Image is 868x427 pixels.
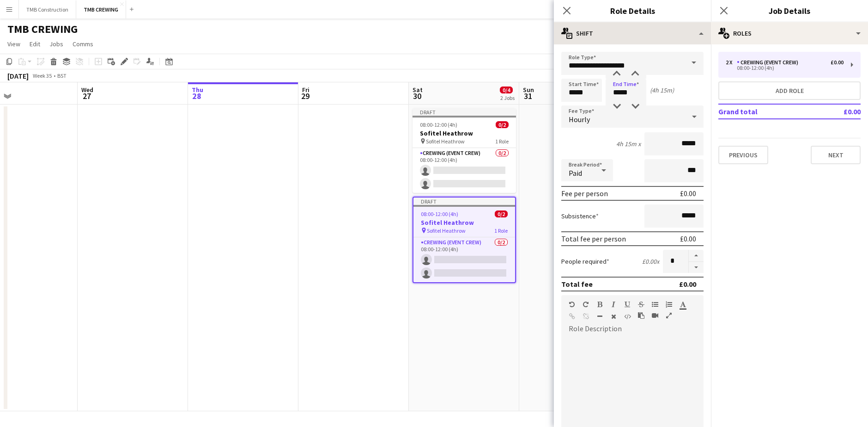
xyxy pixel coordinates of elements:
[413,197,516,283] app-job-card: Draft08:00-12:00 (4h)0/2Sofitel Heathrow Sofitel Heathrow1 RoleCrewing (Event Crew)0/208:00-12:00...
[413,148,516,193] app-card-role: Crewing (Event Crew)0/208:00-12:00 (4h)
[421,210,458,217] span: 08:00-12:00 (4h)
[689,250,704,262] button: Increase
[49,40,63,48] span: Jobs
[596,313,603,320] button: Horizontal Line
[302,86,310,94] span: Fri
[301,91,310,101] span: 29
[57,72,67,79] div: BST
[596,301,603,308] button: Bold
[561,212,599,220] label: Subsistence
[811,146,861,164] button: Next
[650,86,674,94] div: (4h 15m)
[7,22,78,36] h1: TMB CREWING
[73,40,93,48] span: Comms
[427,227,466,234] span: Sofitel Heathrow
[26,38,44,50] a: Edit
[522,91,534,101] span: 31
[426,138,465,145] span: Sofitel Heathrow
[711,5,868,17] h3: Job Details
[679,279,696,289] div: £0.00
[689,262,704,273] button: Decrease
[561,257,609,266] label: People required
[569,115,590,124] span: Hourly
[495,138,509,145] span: 1 Role
[817,104,861,119] td: £0.00
[642,257,659,266] div: £0.00 x
[638,301,644,308] button: Strikethrough
[561,279,593,289] div: Total fee
[413,198,515,205] div: Draft
[569,301,575,308] button: Undo
[413,108,516,193] app-job-card: Draft08:00-12:00 (4h)0/2Sofitel Heathrow Sofitel Heathrow1 RoleCrewing (Event Crew)0/208:00-12:00...
[652,312,658,319] button: Insert video
[610,301,617,308] button: Italic
[494,227,508,234] span: 1 Role
[413,129,516,137] h3: Sofitel Heathrow
[420,121,457,128] span: 08:00-12:00 (4h)
[624,313,631,320] button: HTML Code
[76,0,126,19] button: TMB CREWING
[192,86,203,94] span: Thu
[80,91,93,101] span: 27
[500,87,513,93] span: 0/4
[554,5,711,17] h3: Role Details
[831,59,844,66] div: £0.00
[610,313,617,320] button: Clear Formatting
[561,234,626,243] div: Total fee per person
[500,94,515,101] div: 2 Jobs
[30,40,40,48] span: Edit
[718,81,861,100] button: Add role
[711,22,868,44] div: Roles
[583,301,589,308] button: Redo
[496,121,509,128] span: 0/2
[561,189,608,198] div: Fee per person
[7,71,29,80] div: [DATE]
[46,38,67,50] a: Jobs
[411,91,423,101] span: 30
[616,140,641,148] div: 4h 15m x
[652,301,658,308] button: Unordered List
[523,86,534,94] span: Sun
[737,59,802,66] div: Crewing (Event Crew)
[81,86,93,94] span: Wed
[554,22,711,44] div: Shift
[4,38,24,50] a: View
[413,108,516,116] div: Draft
[666,301,672,308] button: Ordered List
[680,301,686,308] button: Text Color
[718,104,817,119] td: Grand total
[190,91,203,101] span: 28
[19,0,76,19] button: TMB Construction
[413,86,423,94] span: Sat
[569,168,582,178] span: Paid
[413,218,515,227] h3: Sofitel Heathrow
[666,312,672,319] button: Fullscreen
[726,59,737,66] div: 2 x
[718,146,768,164] button: Previous
[495,210,508,217] span: 0/2
[413,237,515,282] app-card-role: Crewing (Event Crew)0/208:00-12:00 (4h)
[680,234,696,243] div: £0.00
[638,312,644,319] button: Paste as plain text
[624,301,631,308] button: Underline
[680,189,696,198] div: £0.00
[30,72,54,79] span: Week 35
[726,66,844,70] div: 08:00-12:00 (4h)
[69,38,97,50] a: Comms
[7,40,20,48] span: View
